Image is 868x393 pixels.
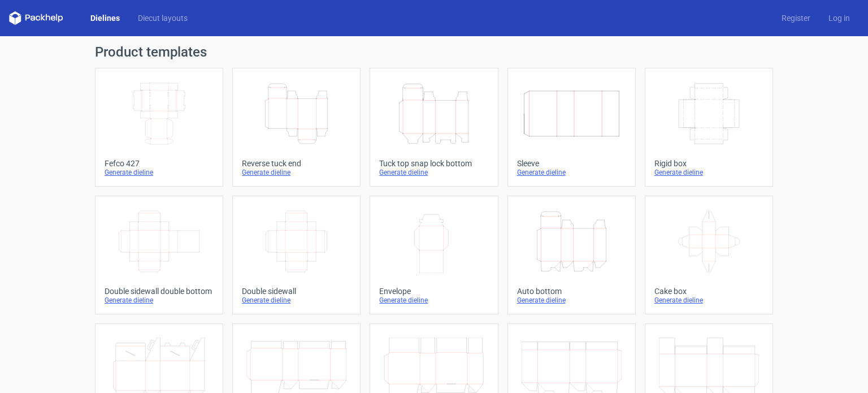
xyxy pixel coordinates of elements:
[95,196,223,314] a: Double sidewall double bottomGenerate dieline
[232,68,361,187] a: Reverse tuck endGenerate dieline
[379,296,488,305] div: Generate dieline
[95,68,223,187] a: Fefco 427Generate dieline
[654,287,763,296] div: Cake box
[242,168,351,177] div: Generate dieline
[379,287,488,296] div: Envelope
[105,159,214,168] div: Fefco 427
[654,159,763,168] div: Rigid box
[105,296,214,305] div: Generate dieline
[772,12,819,24] a: Register
[81,12,129,24] a: Dielines
[129,12,197,24] a: Diecut layouts
[517,287,626,296] div: Auto bottom
[654,168,763,177] div: Generate dieline
[654,296,763,305] div: Generate dieline
[232,196,361,314] a: Double sidewallGenerate dieline
[507,68,636,187] a: SleeveGenerate dieline
[379,159,488,168] div: Tuck top snap lock bottom
[645,196,773,314] a: Cake boxGenerate dieline
[507,196,636,314] a: Auto bottomGenerate dieline
[379,168,488,177] div: Generate dieline
[242,159,351,168] div: Reverse tuck end
[370,68,498,187] a: Tuck top snap lock bottomGenerate dieline
[242,287,351,296] div: Double sidewall
[95,45,773,59] h1: Product templates
[105,168,214,177] div: Generate dieline
[819,12,859,24] a: Log in
[645,68,773,187] a: Rigid boxGenerate dieline
[517,159,626,168] div: Sleeve
[105,287,214,296] div: Double sidewall double bottom
[242,296,351,305] div: Generate dieline
[370,196,498,314] a: EnvelopeGenerate dieline
[517,168,626,177] div: Generate dieline
[517,296,626,305] div: Generate dieline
